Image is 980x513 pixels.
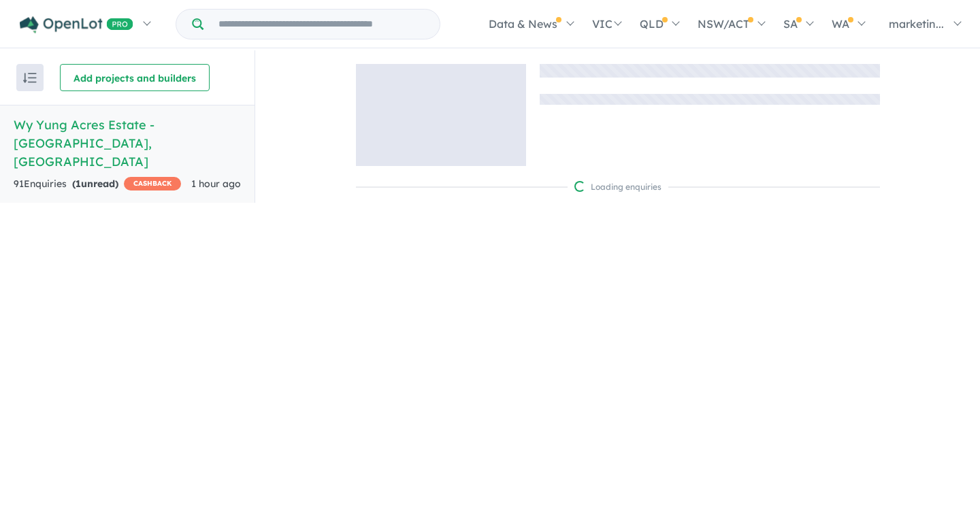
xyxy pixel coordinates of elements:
[574,180,661,194] div: Loading enquiries
[14,176,181,193] div: 91 Enquir ies
[72,178,118,190] strong: ( unread)
[60,64,210,91] button: Add projects and builders
[191,178,241,190] span: 1 hour ago
[124,177,181,191] span: CASHBACK
[14,116,241,171] h5: Wy Yung Acres Estate - [GEOGRAPHIC_DATA] , [GEOGRAPHIC_DATA]
[76,178,81,190] span: 1
[889,17,944,31] span: marketin...
[20,16,133,33] img: Openlot PRO Logo White
[206,10,437,39] input: Try estate name, suburb, builder or developer
[23,73,37,83] img: sort.svg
